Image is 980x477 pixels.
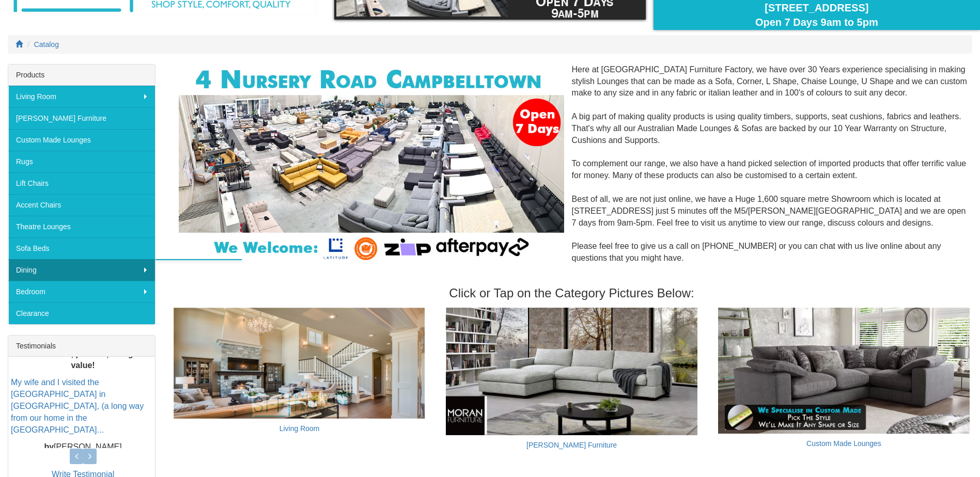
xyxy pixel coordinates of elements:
[8,86,155,107] a: Living Room
[171,64,972,276] div: Here at [GEOGRAPHIC_DATA] Furniture Factory, we have over 30 Years experience specialising in mak...
[446,308,697,435] img: Moran Furniture
[8,259,155,281] a: Dining
[718,308,970,433] img: Custom Made Lounges
[155,259,242,281] a: Dining Chairs
[8,237,155,259] a: Sofa Beds
[8,194,155,216] a: Accent Chairs
[8,336,155,357] div: Testimonials
[8,65,155,86] div: Products
[8,303,155,324] a: Clearance
[11,441,155,453] p: [PERSON_NAME]
[34,40,59,49] a: Catalog
[806,439,881,448] a: Custom Made Lounges
[8,216,155,237] a: Theatre Lounges
[8,281,155,303] a: Bedroom
[8,107,155,129] a: [PERSON_NAME] Furniture
[8,151,155,172] a: Rugs
[174,308,425,419] img: Living Room
[179,64,564,264] img: Corner Modular Lounges
[8,129,155,151] a: Custom Made Lounges
[526,441,617,449] a: [PERSON_NAME] Furniture
[11,378,144,434] a: My wife and I visited the [GEOGRAPHIC_DATA] in [GEOGRAPHIC_DATA], (a long way from our home in th...
[171,287,972,300] h3: Click or Tap on the Category Pictures Below:
[8,172,155,194] a: Lift Chairs
[44,442,54,451] b: by
[279,424,320,433] a: Living Room
[18,349,148,370] b: Great Service, product, and good value!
